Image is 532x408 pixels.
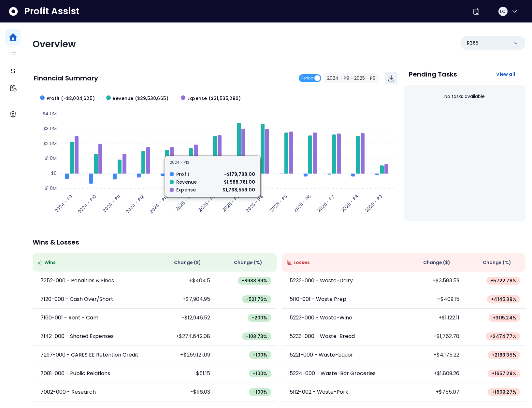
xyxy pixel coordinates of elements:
[253,370,267,377] span: -100 %
[490,277,516,284] span: + 5722.76 %
[324,73,379,83] button: 2024 - P9 ~ 2025 - P9
[154,272,215,290] td: +$404.5
[221,193,241,213] text: 2025 - P3
[491,68,520,80] button: View all
[154,309,215,327] td: -$12,946.52
[316,193,336,213] text: 2025 - P7
[154,364,215,383] td: -$51.15
[40,277,114,285] p: 7252-000 - Penalties & Fines
[404,364,465,383] td: +$1,809.26
[124,193,146,215] text: 2024 - P12
[301,74,313,82] span: Period
[292,193,312,213] text: 2025 - P6
[154,346,215,364] td: +$259,121.09
[234,259,262,266] span: Change (%)
[290,314,352,322] p: 5223-000 - Waste-Wine
[253,389,267,395] span: -100 %
[113,95,168,102] span: Revenue ($29,530,665)
[491,296,516,302] span: + 4145.39 %
[154,327,215,346] td: +$274,642.08
[268,193,288,213] text: 2025 - P5
[174,193,194,212] text: 2025 - P1
[404,272,465,290] td: +$3,583.59
[246,296,267,302] span: -521.76 %
[385,72,397,84] button: Download
[340,193,360,213] text: 2025 - P8
[34,75,98,81] p: Financial Summary
[492,389,516,395] span: + 1609.27 %
[253,352,267,358] span: -100 %
[33,38,76,50] span: Overview
[40,314,98,322] p: 7160-001 - Rent - Cam
[101,193,122,214] text: 2024 - P11
[252,315,267,321] span: -200 %
[290,295,346,303] p: 5110-001 - Waste Prep
[51,170,57,176] text: $0
[47,95,95,102] span: Profit (-$2,004,625)
[423,259,450,266] span: Change ( $ )
[53,193,74,214] text: 2024 - P9
[187,95,241,102] span: Expense ($31,535,290)
[404,346,465,364] td: +$4,175.22
[404,309,465,327] td: +$1,122.11
[294,259,310,266] span: Losses
[490,333,516,340] span: + 2474.77 %
[44,259,56,266] span: Wins
[290,351,353,359] p: 5221-000 - Waste-Liquor
[290,388,348,396] p: 5112-002 - Waste-Pork
[154,290,215,309] td: +$7,904.95
[43,140,57,147] text: $2.0M
[76,193,98,215] text: 2024 - P10
[409,71,457,77] p: Pending Tasks
[24,6,79,17] span: Profit Assist
[45,155,57,162] text: $1.0M
[290,370,376,377] p: 5224-000 - Waste-Bar Groceries
[290,277,353,285] p: 5232-000 - Waste-Dairy
[492,370,516,377] span: + 1657.29 %
[493,315,516,321] span: + 3115.24 %
[404,383,465,401] td: +$755.07
[242,277,267,284] span: -8988.89 %
[40,351,138,359] p: 7297-000 - CARES EE Retention Credit
[246,333,267,340] span: -108.73 %
[244,193,265,214] text: 2025 - P4
[40,388,96,396] p: 7002-000 - Research
[148,193,169,215] text: 2024 - P13
[40,370,110,377] p: 7001-000 - Public Relations
[43,110,57,117] text: $4.0M
[409,88,520,105] div: No tasks available
[483,259,511,266] span: Change (%)
[404,290,465,309] td: +$409.15
[467,40,479,47] p: R365
[174,259,201,266] span: Change ( $ )
[197,193,217,213] text: 2025 - P2
[290,332,355,340] p: 5233-000 - Waste-Bread
[500,8,506,15] span: LC
[33,239,525,246] p: Wins & Losses
[364,193,384,213] text: 2025 - P9
[404,327,465,346] td: +$1,762.78
[496,71,515,77] span: View all
[40,295,113,303] p: 7120-000 - Cash Over/Short
[154,383,215,401] td: -$116.03
[43,125,57,132] text: $3.0M
[40,332,114,340] p: 7142-000 - Shared Expenses
[492,352,516,358] span: + 2183.35 %
[42,185,57,191] text: -$1.0M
